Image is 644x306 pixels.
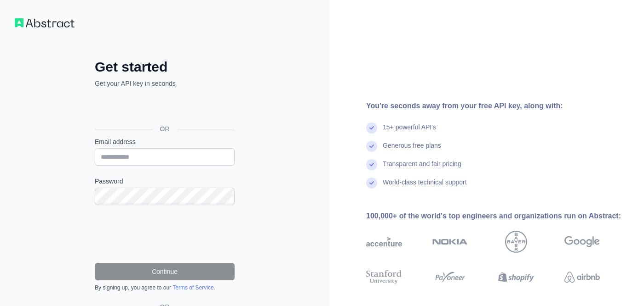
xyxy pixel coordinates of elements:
a: Terms of Service [172,284,213,291]
img: check mark [366,122,377,134]
div: You're seconds away from your free API key, along with: [366,100,629,111]
span: OR [153,124,177,134]
img: google [564,231,600,253]
label: Email address [95,137,235,146]
img: check mark [366,159,377,170]
iframe: Botón Iniciar sesión con Google [90,98,237,118]
div: By signing up, you agree to our . [95,284,235,291]
img: accenture [366,231,402,253]
p: Get your API key in seconds [95,79,235,88]
div: 100,000+ of the world's top engineers and organizations run on Abstract: [366,211,629,222]
label: Password [95,177,235,186]
img: bayer [505,231,527,253]
div: World-class technical support [383,178,467,196]
img: check mark [366,178,377,189]
div: 15+ powerful API's [383,122,436,141]
img: stanford university [366,268,402,286]
button: Continue [95,263,235,280]
img: shopify [498,268,534,286]
iframe: reCAPTCHA [95,216,235,252]
img: check mark [366,141,377,152]
div: Generous free plans [383,141,441,159]
img: Workflow [15,18,75,28]
h2: Get started [95,59,235,75]
img: payoneer [432,268,468,286]
img: airbnb [564,268,600,286]
img: nokia [432,231,468,253]
div: Transparent and fair pricing [383,159,461,178]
